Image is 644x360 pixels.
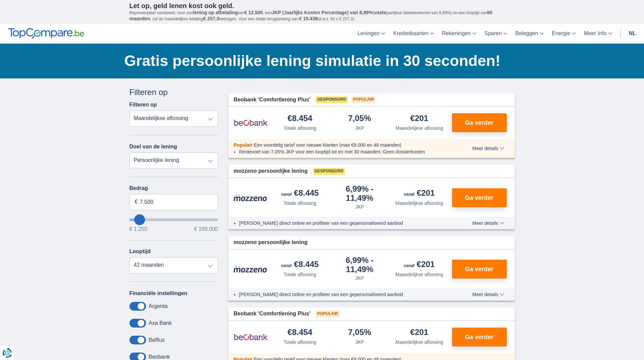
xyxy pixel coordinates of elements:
[396,125,443,131] div: Maandelijkse aflossing
[452,260,507,279] button: Ga verder
[348,328,371,337] div: 7,05%
[281,260,319,270] div: €8.445
[284,200,316,207] div: Totale aflossing
[452,328,507,346] button: Ga verder
[374,10,386,15] span: vaste
[234,96,310,104] span: Beobank 'Comfortlening Plus'
[452,188,507,207] button: Ga verder
[234,239,308,246] span: mozzeno persoonlijke lening
[480,24,511,44] a: Sparen
[149,337,165,343] label: Belfius
[129,10,515,22] p: Representatief voorbeeld: Voor een van , een ( jaarlijkse debetrentevoet van 8,99%) en een loopti...
[234,167,308,175] span: mozzeno persoonlijke lening
[129,144,177,150] label: Doel van de lening
[244,10,263,15] span: € 12.500
[465,195,493,201] span: Ga verder
[355,339,364,345] div: JKP
[193,10,238,15] span: lening op afbetaling
[316,311,339,317] span: Populair
[234,329,267,345] img: product.pl.alt Beobank
[313,168,345,175] span: Gesponsord
[149,303,168,309] label: Argenta
[333,256,387,273] div: 6,99%
[288,114,312,123] div: €8.454
[129,290,188,296] label: Financiële instellingen
[352,96,375,103] span: Populair
[149,354,170,360] label: Beobank
[284,339,316,345] div: Totale aflossing
[284,271,316,278] div: Totale aflossing
[333,185,387,202] div: 6,99%
[234,310,310,318] span: Beobank 'Comfortlening Plus'
[284,125,316,131] div: Totale aflossing
[404,189,435,198] div: €201
[465,334,493,340] span: Ga verder
[129,218,218,221] input: wantToBorrow
[272,10,373,15] span: JKP (Jaarlijks Kosten Percentage) van 8,99%
[129,10,493,21] span: 60 maanden
[465,120,493,126] span: Ga verder
[410,328,428,337] div: €201
[452,113,507,132] button: Ga verder
[129,87,218,98] div: Filteren op
[124,50,515,71] h1: Gratis persoonlijke lening simulatie in 30 seconden!
[472,292,504,297] span: Meer details
[203,16,219,21] span: € 257,3
[396,339,443,345] div: Maandelijkse aflossing
[129,226,147,232] span: € 1.250
[472,146,504,151] span: Meer details
[234,265,267,273] img: product.pl.alt Mozzeno
[438,24,480,44] a: Rekeningen
[135,198,138,206] span: €
[353,24,389,44] a: Leningen
[239,148,448,155] li: Rentevoet van 7,05% JKP voor een looptijd tot en met 30 maanden; Geen dossierkosten
[228,142,453,148] div: :
[129,248,151,255] label: Looptijd
[8,28,84,39] img: TopCompare
[281,189,319,198] div: €8.445
[465,266,493,272] span: Ga verder
[239,291,448,298] li: [PERSON_NAME] direct online en profiteer van een gepersonaliseerd aanbod
[288,328,312,337] div: €8.454
[254,142,402,148] span: Een voordelig tarief voor nieuwe klanten (max €8.000 en 48 maanden)
[467,146,509,151] button: Meer details
[511,24,548,44] a: Beleggen
[316,96,348,103] span: Gesponsord
[194,226,218,232] span: € 100.000
[234,114,267,131] img: product.pl.alt Beobank
[404,260,435,270] div: €201
[389,24,438,44] a: Kredietkaarten
[396,200,443,207] div: Maandelijkse aflossing
[625,24,640,44] a: nl
[467,220,509,226] button: Meer details
[234,142,253,148] span: Populair
[548,24,580,44] a: Energie
[410,114,428,123] div: €201
[348,114,371,123] div: 7,05%
[129,102,157,108] label: Filteren op
[149,320,172,326] label: Axa Bank
[396,271,443,278] div: Maandelijkse aflossing
[299,16,318,21] span: € 15.438
[129,2,515,10] p: Let op, geld lenen kost ook geld.
[129,185,218,191] label: Bedrag
[355,203,364,210] div: JKP
[239,220,448,226] li: [PERSON_NAME] direct online en profiteer van een gepersonaliseerd aanbod
[467,292,509,297] button: Meer details
[234,194,267,201] img: product.pl.alt Mozzeno
[355,125,364,131] div: JKP
[472,221,504,225] span: Meer details
[355,275,364,282] div: JKP
[580,24,616,44] a: Meer Info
